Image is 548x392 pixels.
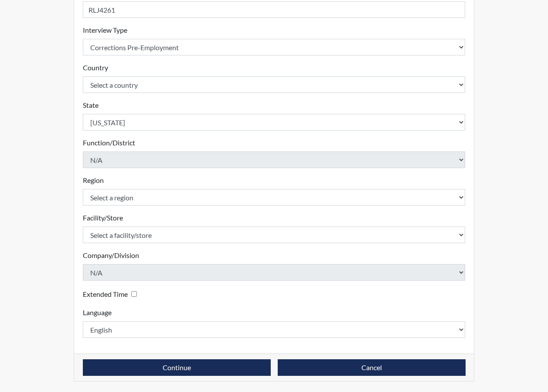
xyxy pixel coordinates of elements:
button: Cancel [278,359,466,376]
label: Extended Time [83,289,128,299]
button: Continue [83,359,271,376]
label: State [83,100,99,110]
label: Function/District [83,138,135,148]
label: Interview Type [83,25,127,35]
label: Facility/Store [83,213,123,223]
input: Insert a Registration ID, which needs to be a unique alphanumeric value for each interviewee [83,1,466,18]
label: Language [83,307,112,318]
label: Region [83,175,104,186]
label: Country [83,62,108,73]
label: Company/Division [83,250,139,261]
div: Checking this box will provide the interviewee with an accomodation of extra time to answer each ... [83,288,140,300]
